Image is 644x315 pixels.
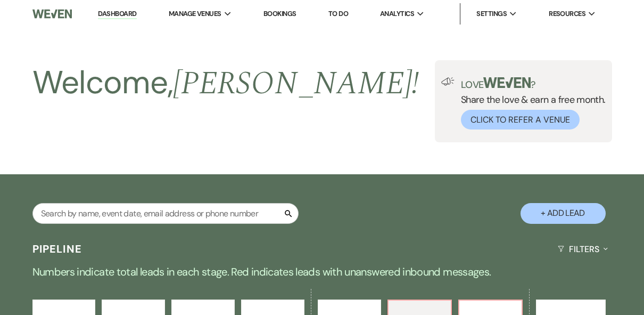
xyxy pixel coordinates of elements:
img: weven-logo-green.svg [483,77,531,88]
h3: Pipeline [32,241,82,256]
span: Analytics [380,9,414,19]
a: Bookings [263,9,296,18]
a: To Do [328,9,348,18]
img: loud-speaker-illustration.svg [441,77,455,86]
button: Filters [554,235,612,263]
input: Search by name, event date, email address or phone number [32,203,299,224]
button: + Add Lead [521,203,606,224]
p: Love ? [461,77,606,90]
h2: Welcome, [32,60,419,106]
span: Settings [476,9,507,19]
div: Share the love & earn a free month. [455,77,606,130]
a: Dashboard [98,9,136,19]
button: Click to Refer a Venue [461,110,580,130]
span: Resources [549,9,585,19]
img: Weven Logo [32,3,72,25]
span: [PERSON_NAME] ! [173,59,419,108]
span: Manage Venues [169,9,221,19]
